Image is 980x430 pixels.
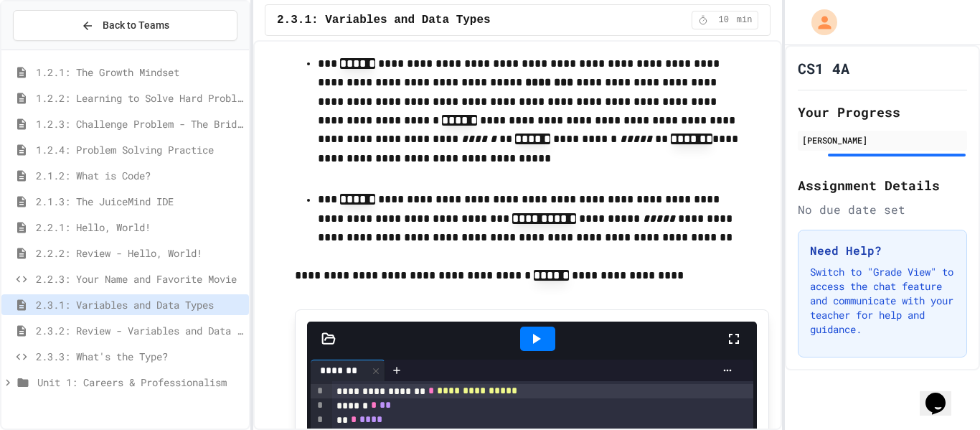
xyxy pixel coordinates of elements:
p: Switch to "Grade View" to access the chat feature and communicate with your teacher for help and ... [810,265,955,337]
button: Back to Teams [13,10,237,41]
span: 2.3.1: Variables and Data Types [36,297,243,312]
span: 1.2.1: The Growth Mindset [36,65,243,80]
span: 1.2.2: Learning to Solve Hard Problems [36,90,243,106]
div: [PERSON_NAME] [802,134,963,146]
h2: Your Progress [798,102,967,122]
span: 10 [712,14,735,26]
h1: CS1 4A [798,58,849,78]
div: My Account [796,6,841,39]
h3: Need Help? [810,242,955,259]
span: 2.2.1: Hello, World! [36,220,243,235]
iframe: chat widget [920,373,966,416]
div: No due date set [798,201,967,218]
h2: Assignment Details [798,175,967,195]
span: 1.2.3: Challenge Problem - The Bridge [36,116,243,131]
span: 2.1.2: What is Code? [36,168,243,183]
span: Back to Teams [103,18,169,33]
span: min [737,14,753,26]
span: 2.1.3: The JuiceMind IDE [36,194,243,209]
span: 1.2.4: Problem Solving Practice [36,142,243,157]
span: 2.2.2: Review - Hello, World! [36,246,243,261]
span: Unit 1: Careers & Professionalism [37,375,243,390]
span: 2.3.3: What's the Type? [36,349,243,364]
span: 2.3.2: Review - Variables and Data Types [36,323,243,338]
span: 2.2.3: Your Name and Favorite Movie [36,271,243,286]
span: 2.3.1: Variables and Data Types [277,11,491,29]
